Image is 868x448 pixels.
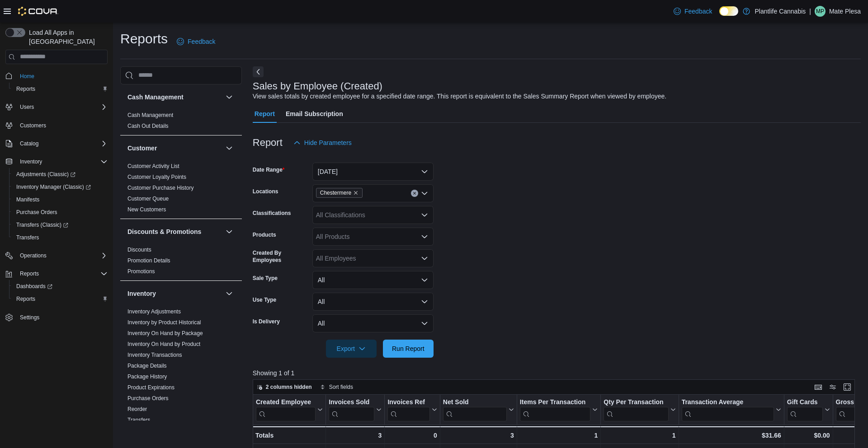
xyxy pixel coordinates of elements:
[13,281,56,292] a: Dashboards
[13,207,108,218] span: Purchase Orders
[224,226,235,237] button: Discounts & Promotions
[719,6,738,16] input: Dark Mode
[16,283,52,290] span: Dashboards
[127,289,222,298] button: Inventory
[127,112,173,118] a: Cash Management
[25,28,108,46] span: Load All Apps in [GEOGRAPHIC_DATA]
[2,249,111,262] button: Operations
[127,395,169,401] a: Purchase Orders
[9,219,111,231] a: Transfers (Classic)
[813,382,824,392] button: Keyboard shortcuts
[329,430,382,441] div: 3
[256,398,316,406] div: Created Employee
[312,293,434,311] button: All
[5,66,108,348] nav: Complex example
[127,363,167,369] a: Package Details
[9,83,111,95] button: Reports
[253,137,283,148] h3: Report
[787,398,823,406] div: Gift Cards
[787,398,830,421] button: Gift Cards
[520,398,598,421] button: Items Per Transaction
[127,93,222,102] button: Cash Management
[127,247,151,253] a: Discounts
[256,398,323,421] button: Created Employee
[13,194,108,205] span: Manifests
[253,66,264,77] button: Next
[13,219,72,230] a: Transfers (Classic)
[127,268,155,275] a: Promotions
[9,293,111,305] button: Reports
[684,7,712,16] span: Feedback
[16,234,39,241] span: Transfers
[16,312,43,323] a: Settings
[520,430,598,441] div: 1
[16,196,39,203] span: Manifests
[2,70,111,83] button: Home
[253,369,861,378] p: Showing 1 of 1
[604,398,668,421] div: Qty Per Transaction
[127,173,186,181] span: Customer Loyalty Points
[13,84,108,94] span: Reports
[304,138,352,147] span: Hide Parameters
[20,103,34,111] span: Users
[392,344,425,353] span: Run Report
[253,166,285,173] label: Date Range
[127,341,200,348] span: Inventory On Hand by Product
[520,398,591,421] div: Items Per Transaction
[329,398,382,421] button: Invoices Sold
[16,156,108,167] span: Inventory
[224,92,235,103] button: Cash Management
[411,190,418,197] button: Clear input
[127,144,157,153] h3: Customer
[9,168,111,181] a: Adjustments (Classic)
[224,288,235,299] button: Inventory
[16,120,108,131] span: Customers
[312,163,434,181] button: [DATE]
[604,430,675,441] div: 1
[253,249,309,264] label: Created By Employees
[16,120,50,131] a: Customers
[2,119,111,132] button: Customers
[20,270,39,277] span: Reports
[312,314,434,332] button: All
[253,318,280,325] label: Is Delivery
[681,398,774,406] div: Transaction Average
[13,232,108,243] span: Transfers
[2,137,111,150] button: Catalog
[286,105,343,123] span: Email Subscription
[20,140,38,147] span: Catalog
[16,209,57,216] span: Purchase Orders
[120,30,168,48] h1: Reports
[443,398,514,421] button: Net Sold
[326,340,377,358] button: Export
[16,295,35,303] span: Reports
[312,271,434,289] button: All
[9,193,111,206] button: Manifests
[127,163,179,169] a: Customer Activity List
[13,182,94,192] a: Inventory Manager (Classic)
[255,430,323,441] div: Totals
[331,340,371,358] span: Export
[2,101,111,113] button: Users
[127,257,170,264] a: Promotion Details
[127,123,169,129] a: Cash Out Details
[13,219,108,230] span: Transfers (Classic)
[253,81,382,92] h3: Sales by Employee (Created)
[127,373,167,380] a: Package History
[290,134,355,152] button: Hide Parameters
[9,181,111,193] a: Inventory Manager (Classic)
[755,6,806,17] p: Plantlife Cannabis
[829,6,861,17] p: Mate Plesa
[670,2,716,20] a: Feedback
[127,195,169,202] span: Customer Queue
[127,93,184,102] h3: Cash Management
[815,6,826,17] div: Mate Plesa
[387,398,437,421] button: Invoices Ref
[827,382,838,392] button: Display options
[253,382,316,392] button: 2 columns hidden
[2,311,111,324] button: Settings
[13,169,108,180] span: Adjustments (Classic)
[253,296,276,303] label: Use Type
[256,398,316,421] div: Created Employee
